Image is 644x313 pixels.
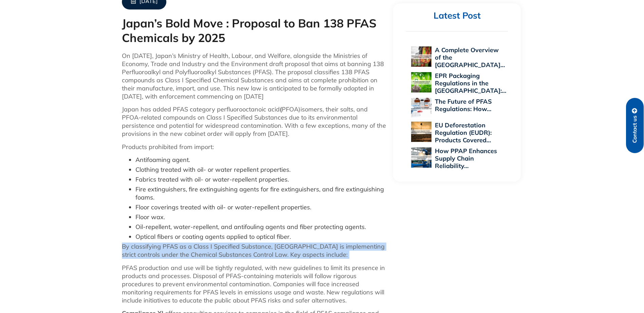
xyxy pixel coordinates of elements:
[435,121,492,144] a: EU Deforestation Regulation (EUDR): Products Covered…
[411,147,431,168] img: How PPAP Enhances Supply Chain Reliability Across Global Industries
[435,98,492,113] a: The Future of PFAS Regulations: How…
[435,147,497,170] a: How PPAP Enhances Supply Chain Reliability…
[632,116,638,143] span: Contact us
[411,72,431,92] img: EPR Packaging Regulations in the US: A 2025 Compliance Perspective
[406,10,508,21] h2: Latest Post
[626,98,644,153] a: Contact us
[135,156,387,164] li: Antifoaming agent.
[122,52,387,101] p: On [DATE], Japan’s Ministry of Health, Labour, and Welfare, alongside the Ministries of Economy, ...
[135,233,387,241] li: Optical fibers or coating agents applied to optical fiber.
[411,46,431,67] img: A Complete Overview of the EU Personal Protective Equipment Regulation 2016/425
[435,72,506,95] a: EPR Packaging Regulations in the [GEOGRAPHIC_DATA]:…
[135,213,387,221] li: Floor wax.
[435,46,505,69] a: A Complete Overview of the [GEOGRAPHIC_DATA]…
[135,166,387,174] li: Clothing treated with oil- or water repellent properties.
[135,203,387,211] li: Floor coverings treated with oil- or water-repellent properties.
[122,264,387,305] p: PFAS production and use will be tightly regulated, with new guidelines to limit its presence in p...
[122,243,387,259] p: By classifying PFAS as a Class I Specified Substance, [GEOGRAPHIC_DATA] is implementing strict co...
[135,223,387,231] li: Oil-repellent, water-repellent, and antifouling agents and fiber protecting agents.
[135,175,387,184] li: Fabrics treated with oil- or water-repellent properties.
[122,16,387,45] h1: Japan’s Bold Move : Proposal to Ban 138 PFAS Chemicals by 2025
[411,122,431,142] img: EU Deforestation Regulation (EUDR): Products Covered and Compliance Essentials
[135,185,387,202] li: Fire extinguishers, fire extinguishing agents for fire extinguishers, and fire extinguishing foams.
[122,143,387,151] p: Products prohibited from import:
[280,105,282,113] strong: (
[122,105,387,138] p: Japan has added PFAS category perfluorooctanoic acid PFOA)isomers, their salts, and PFOA-related ...
[411,98,431,118] img: The Future of PFAS Regulations: How 2025 Will Reshape Global Supply Chains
